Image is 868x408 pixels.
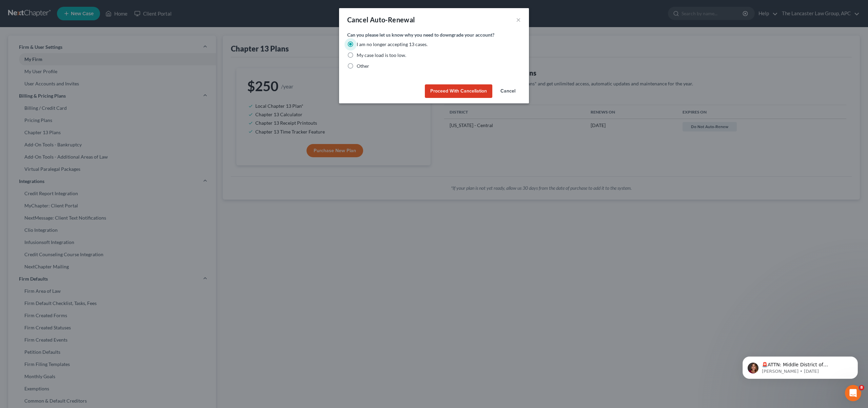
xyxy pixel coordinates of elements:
[357,63,369,69] span: Other
[495,84,521,98] button: Cancel
[357,52,406,58] span: My case load is too low.
[845,385,861,401] iframe: Intercom live chat
[425,84,492,98] button: Proceed with Cancellation
[516,16,521,24] button: ×
[347,32,494,38] span: Can you please let us know why you need to downgrade your account?
[732,342,868,390] iframe: Intercom notifications message
[859,385,864,390] span: 8
[347,15,415,24] div: Cancel Auto-Renewal
[357,41,428,47] span: I am no longer accepting 13 cases.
